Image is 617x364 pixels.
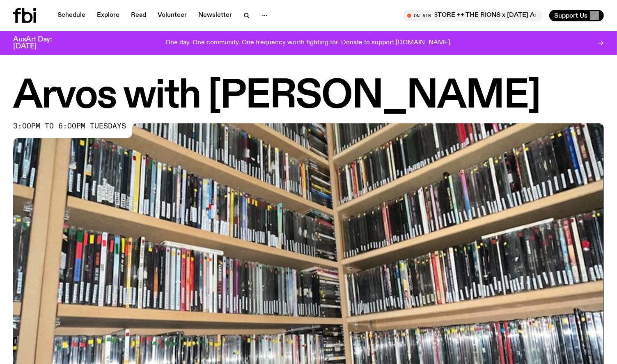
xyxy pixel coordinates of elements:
span: 3:00pm to 6:00pm tuesdays [13,123,126,130]
a: Explore [92,10,124,21]
span: Support Us [554,12,587,19]
button: On AirCONVENIENCE STORE ++ THE RIONS x [DATE] Arvos [403,10,543,21]
p: One day. One community. One frequency worth fighting for. Donate to support [DOMAIN_NAME]. [165,39,452,47]
h3: AusArt Day: [DATE] [13,36,66,50]
button: Support Us [549,10,604,21]
h1: Arvos with [PERSON_NAME] [13,78,604,115]
a: Read [126,10,151,21]
a: Schedule [53,10,90,21]
a: Newsletter [193,10,237,21]
a: Volunteer [153,10,192,21]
